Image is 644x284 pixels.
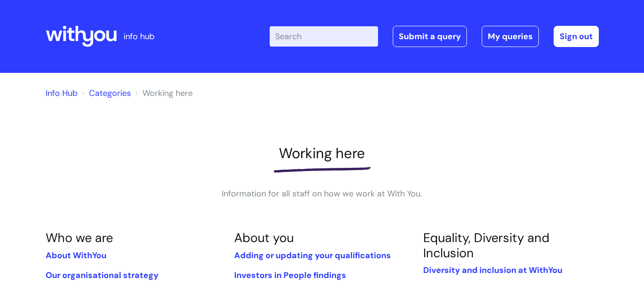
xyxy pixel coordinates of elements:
[270,26,599,47] div: | -
[46,230,113,246] a: Who we are
[270,26,378,47] input: Search
[184,186,461,201] p: Information for all staff on how we work at With You.
[46,88,77,99] a: Info Hub
[46,145,599,162] h1: Working here
[234,230,294,246] a: About you
[482,26,539,47] a: My queries
[423,230,549,260] a: Equality, Diversity and Inclusion
[124,29,154,44] p: info hub
[234,270,346,281] a: Investors in People findings
[133,86,193,101] li: Working here
[46,250,106,261] a: About WithYou
[234,250,391,261] a: Adding or updating your qualifications
[393,26,467,47] a: Submit a query
[554,26,599,47] a: Sign out
[80,86,131,101] li: Solution home
[423,265,562,276] a: Diversity and inclusion at WithYou
[46,270,159,281] a: Our organisational strategy
[89,88,131,99] a: Categories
